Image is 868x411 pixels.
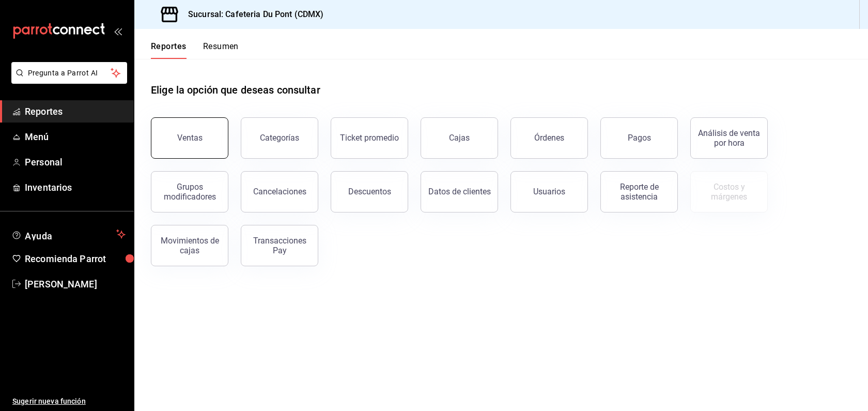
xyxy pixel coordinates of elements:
button: Grupos modificadores [151,171,228,212]
span: Sugerir nueva función [12,396,126,407]
div: Descuentos [348,187,391,196]
span: Recomienda Parrot [25,252,126,266]
div: Cancelaciones [253,187,306,196]
button: Contrata inventarios para ver este reporte [690,171,768,212]
div: Costos y márgenes [697,182,761,202]
button: Movimientos de cajas [151,225,228,266]
div: Análisis de venta por hora [697,128,761,148]
a: Pregunta a Parrot AI [7,75,127,86]
button: Categorías [241,117,318,159]
div: Usuarios [533,187,565,196]
button: Pagos [600,117,678,159]
span: Menú [25,130,126,144]
div: Órdenes [534,133,564,143]
span: Reportes [25,104,126,118]
span: Personal [25,155,126,169]
button: Ticket promedio [331,117,408,159]
div: Transacciones Pay [247,236,312,255]
span: Inventarios [25,180,126,194]
button: Datos de clientes [421,171,498,212]
button: open_drawer_menu [114,27,122,35]
button: Reportes [151,41,187,59]
button: Reporte de asistencia [600,171,678,212]
button: Usuarios [510,171,588,212]
div: Ticket promedio [340,133,399,143]
div: Grupos modificadores [158,182,222,202]
h3: Sucursal: Cafeteria Du Pont (CDMX) [180,8,323,21]
button: Transacciones Pay [241,225,318,266]
button: Descuentos [331,171,408,212]
div: Categorías [260,133,299,143]
div: Pagos [628,133,651,143]
button: Análisis de venta por hora [690,117,768,159]
div: Datos de clientes [428,187,491,196]
div: Ventas [177,133,203,143]
div: Movimientos de cajas [158,236,222,255]
button: Órdenes [510,117,588,159]
button: Cajas [421,117,498,159]
span: Pregunta a Parrot AI [28,68,111,79]
button: Pregunta a Parrot AI [11,62,127,84]
button: Cancelaciones [241,171,318,212]
div: Reporte de asistencia [607,182,671,202]
h1: Elige la opción que deseas consultar [151,82,320,98]
button: Resumen [203,41,239,59]
button: Ventas [151,117,228,159]
div: Cajas [449,133,470,143]
span: Ayuda [25,228,112,240]
div: navigation tabs [151,41,239,59]
span: [PERSON_NAME] [25,277,126,291]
